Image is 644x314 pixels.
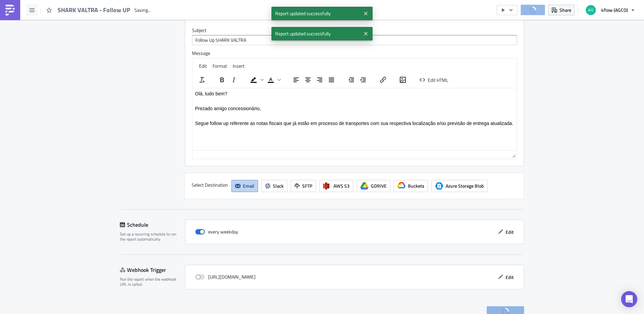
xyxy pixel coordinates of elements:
button: AWS S3 [319,180,353,192]
button: Decrease indent [346,75,357,85]
span: 4flow (AGCO) [601,6,628,13]
button: Slack [261,180,287,192]
button: GDRIVE [357,180,390,192]
span: Slack [273,182,284,189]
label: Subject [192,27,517,33]
div: Background color [248,75,265,85]
div: Run the report when the webhook URL is called. [120,277,181,287]
div: Resize [510,151,517,159]
img: PushMetrics [5,5,15,15]
button: Justify [326,75,337,85]
div: Text color [265,75,282,85]
span: Report updated successfully [271,7,361,20]
span: Azure Storage Blob [435,182,443,190]
span: Saving... [134,7,151,13]
iframe: Rich Text Area [192,88,517,150]
span: Share [559,6,571,13]
button: Azure Storage BlobAzure Storage Blob [431,180,488,192]
button: Insert/edit image [397,75,409,85]
button: SFTP [291,180,316,192]
button: Clear formatting [196,75,208,85]
span: Edit HTML [428,76,448,83]
div: Open Intercom Messenger [621,291,637,307]
button: 4flow (AGCO) [582,3,639,18]
div: every weekday [195,227,238,237]
button: Edit [494,227,517,237]
img: Avatar [585,4,597,16]
span: Edit [506,228,514,235]
div: Schedule [120,220,185,230]
div: Webhook Trigger [120,265,185,275]
label: Message [192,50,517,56]
button: Bold [216,75,228,85]
button: Increase indent [357,75,369,85]
span: SHARK VALTRA - Follow UP [58,6,131,14]
span: Report updated successfully [271,27,361,40]
button: Italic [228,75,239,85]
button: Close [361,8,371,19]
button: Align center [302,75,314,85]
button: Edit [494,272,517,282]
div: Set up a recurring schedule to run the report automatically. [120,231,181,242]
span: Edit [199,62,207,69]
label: Select Destination [192,180,228,190]
button: Align left [290,75,302,85]
span: AWS S3 [333,182,350,189]
span: GDRIVE [371,182,387,189]
span: Azure Storage Blob [446,182,484,189]
span: SFTP [302,182,312,189]
span: Insert [233,62,245,69]
button: Share [548,5,575,15]
span: Format [213,62,227,69]
button: Email [231,180,258,192]
button: Edit HTML [417,75,451,85]
button: Close [361,29,371,39]
span: Buckets [408,182,424,189]
span: Email [243,182,254,189]
div: [URL][DOMAIN_NAME] [195,272,256,282]
span: Edit [506,274,514,281]
button: Buckets [394,180,428,192]
button: Insert/edit link [377,75,389,85]
button: Align right [314,75,325,85]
